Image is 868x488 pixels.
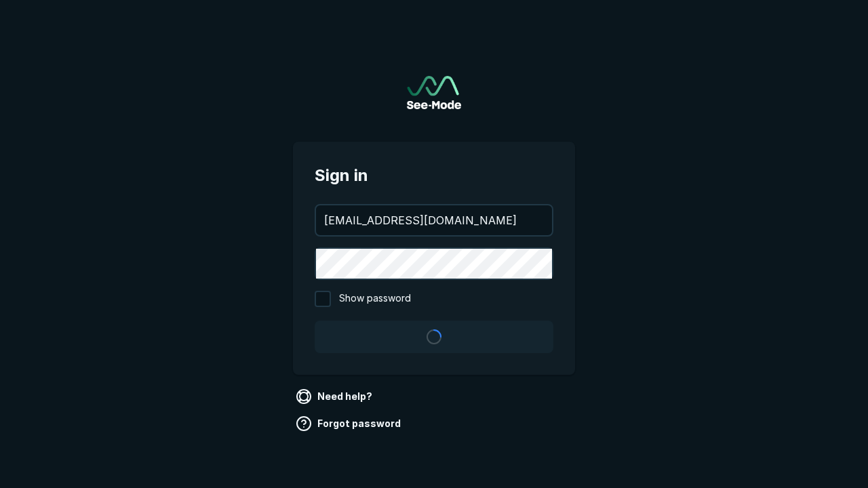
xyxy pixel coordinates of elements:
span: Show password [339,291,411,307]
a: Forgot password [293,413,406,434]
img: See-Mode Logo [407,76,461,109]
span: Sign in [315,163,553,188]
input: your@email.com [316,205,552,235]
a: Go to sign in [407,76,461,109]
a: Need help? [293,386,378,407]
